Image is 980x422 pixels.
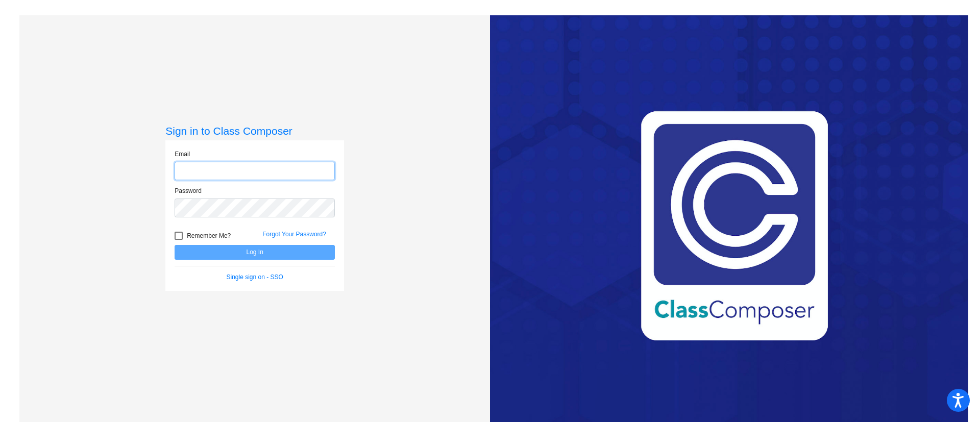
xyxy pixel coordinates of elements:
[175,186,202,195] label: Password
[187,230,231,242] span: Remember Me?
[262,231,326,238] a: Forgot Your Password?
[175,150,190,159] label: Email
[175,245,335,260] button: Log In
[227,274,283,281] a: Single sign on - SSO
[165,125,344,137] h3: Sign in to Class Composer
